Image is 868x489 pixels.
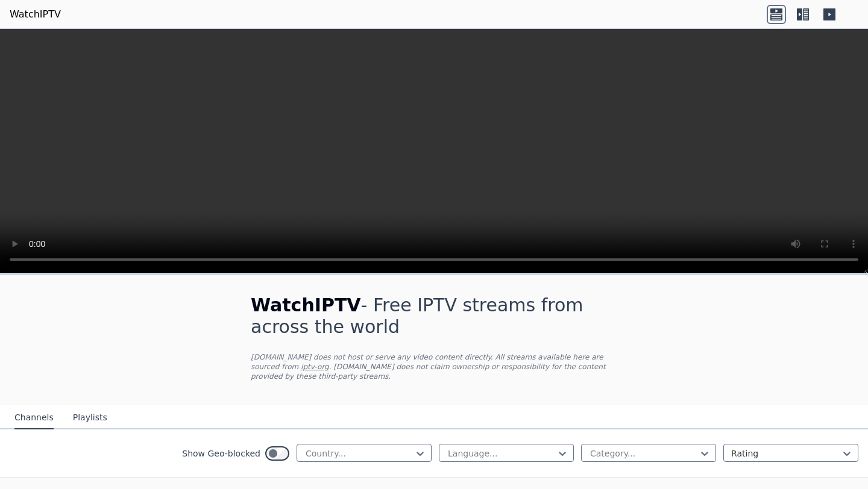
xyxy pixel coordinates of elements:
[251,294,617,338] h1: - Free IPTV streams from across the world
[251,294,361,316] span: WatchIPTV
[10,7,61,22] a: WatchIPTV
[251,352,617,381] p: [DOMAIN_NAME] does not host or serve any video content directly. All streams available here are s...
[301,363,329,371] a: iptv-org
[14,406,54,429] button: Channels
[182,447,260,459] label: Show Geo-blocked
[73,406,107,429] button: Playlists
